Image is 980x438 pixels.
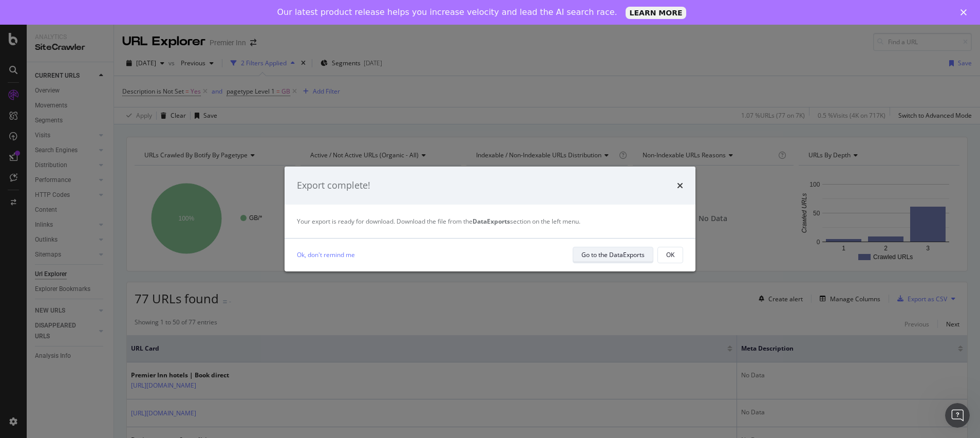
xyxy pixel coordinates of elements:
[573,247,653,263] button: Go to the DataExports
[666,250,674,259] div: OK
[277,7,617,17] div: Our latest product release helps you increase velocity and lead the AI search race.
[657,247,683,263] button: OK
[945,403,970,428] iframe: Intercom live chat
[960,9,971,15] div: Close
[677,179,683,192] div: times
[473,217,580,226] span: section on the left menu.
[297,249,355,260] a: Ok, don't remind me
[297,179,370,192] div: Export complete!
[473,217,510,226] strong: DataExports
[285,167,695,271] div: modal
[626,7,687,19] a: LEARN MORE
[581,250,645,259] div: Go to the DataExports
[297,217,683,226] div: Your export is ready for download. Download the file from the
